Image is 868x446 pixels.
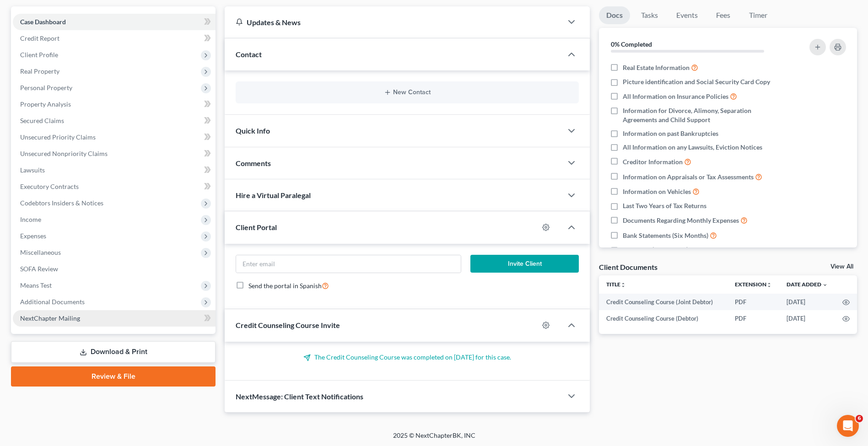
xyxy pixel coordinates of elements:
[20,67,59,75] span: Real Property
[20,150,108,157] span: Unsecured Nonpriority Claims
[13,129,216,145] a: Unsecured Priority Claims
[623,245,688,254] span: Pay Stubs (Six Months)
[787,281,828,288] a: Date Added expand_more
[236,321,340,329] span: Credit Counseling Course Invite
[623,129,718,138] span: Information on past Bankruptcies
[669,6,705,24] a: Events
[236,255,461,273] input: Enter email
[13,261,216,277] a: SOFA Review
[20,100,71,108] span: Property Analysis
[13,178,216,195] a: Executory Contracts
[236,50,262,59] span: Contact
[742,6,775,24] a: Timer
[13,113,216,129] a: Secured Claims
[623,63,690,72] span: Real Estate Information
[623,172,754,182] span: Information on Appraisals or Tax Assessments
[20,281,52,289] span: Means Test
[623,231,708,240] span: Bank Statements (Six Months)
[20,215,41,223] span: Income
[779,310,835,327] td: [DATE]
[20,166,45,174] span: Lawsuits
[248,282,322,290] span: Send the portal in Spanish
[236,353,579,362] p: The Credit Counseling Course was completed on [DATE] for this case.
[611,40,652,48] strong: 0% Completed
[13,30,216,47] a: Credit Report
[20,314,80,322] span: NextChapter Mailing
[20,183,79,190] span: Executory Contracts
[606,281,626,288] a: Titleunfold_more
[20,133,96,141] span: Unsecured Priority Claims
[13,14,216,30] a: Case Dashboard
[728,294,779,310] td: PDF
[709,6,738,24] a: Fees
[623,143,762,152] span: All Information on any Lawsuits, Eviction Notices
[13,96,216,113] a: Property Analysis
[13,310,216,327] a: NextChapter Mailing
[735,281,772,288] a: Extensionunfold_more
[236,159,271,167] span: Comments
[470,255,579,273] button: Invite Client
[236,223,277,231] span: Client Portal
[236,17,551,27] div: Updates & News
[20,51,58,59] span: Client Profile
[599,294,728,310] td: Credit Counseling Course (Joint Debtor)
[20,199,103,207] span: Codebtors Insiders & Notices
[634,6,665,24] a: Tasks
[766,282,772,288] i: unfold_more
[623,216,739,225] span: Documents Regarding Monthly Expenses
[779,294,835,310] td: [DATE]
[599,310,728,327] td: Credit Counseling Course (Debtor)
[11,366,216,387] a: Review & File
[822,282,828,288] i: expand_more
[20,117,64,124] span: Secured Claims
[236,191,311,199] span: Hire a Virtual Paralegal
[623,77,770,86] span: Picture identification and Social Security Card Copy
[243,89,571,96] button: New Contact
[728,310,779,327] td: PDF
[623,187,691,196] span: Information on Vehicles
[20,298,85,306] span: Additional Documents
[856,415,863,422] span: 6
[236,392,363,401] span: NextMessage: Client Text Notifications
[623,106,785,124] span: Information for Divorce, Alimony, Separation Agreements and Child Support
[830,263,853,270] a: View All
[20,34,59,42] span: Credit Report
[620,282,626,288] i: unfold_more
[837,415,859,437] iframe: Intercom live chat
[13,162,216,178] a: Lawsuits
[20,84,72,91] span: Personal Property
[20,265,58,273] span: SOFA Review
[623,92,728,101] span: All Information on Insurance Policies
[623,157,683,167] span: Creditor Information
[20,232,46,240] span: Expenses
[599,262,658,272] div: Client Documents
[11,341,216,363] a: Download & Print
[599,6,630,24] a: Docs
[623,201,706,210] span: Last Two Years of Tax Returns
[13,145,216,162] a: Unsecured Nonpriority Claims
[20,248,61,256] span: Miscellaneous
[20,18,66,26] span: Case Dashboard
[236,126,270,135] span: Quick Info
